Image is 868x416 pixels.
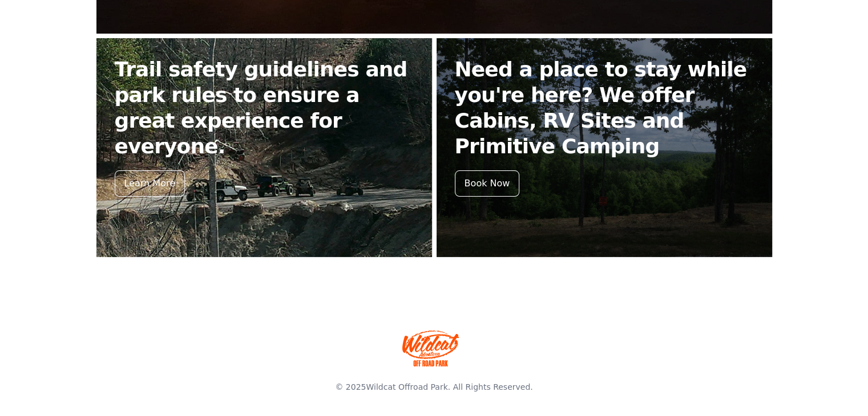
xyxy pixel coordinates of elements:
span: © 2025 . All Rights Reserved. [335,382,532,391]
img: Wildcat Offroad park [402,330,459,366]
a: Trail safety guidelines and park rules to ensure a great experience for everyone. Learn More [96,38,432,257]
div: Book Now [455,170,520,197]
a: Wildcat Offroad Park [366,382,447,391]
a: Need a place to stay while you're here? We offer Cabins, RV Sites and Primitive Camping Book Now [437,38,772,257]
h2: Trail safety guidelines and park rules to ensure a great experience for everyone. [115,56,414,159]
div: Learn More [115,170,185,197]
h2: Need a place to stay while you're here? We offer Cabins, RV Sites and Primitive Camping [455,56,754,159]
